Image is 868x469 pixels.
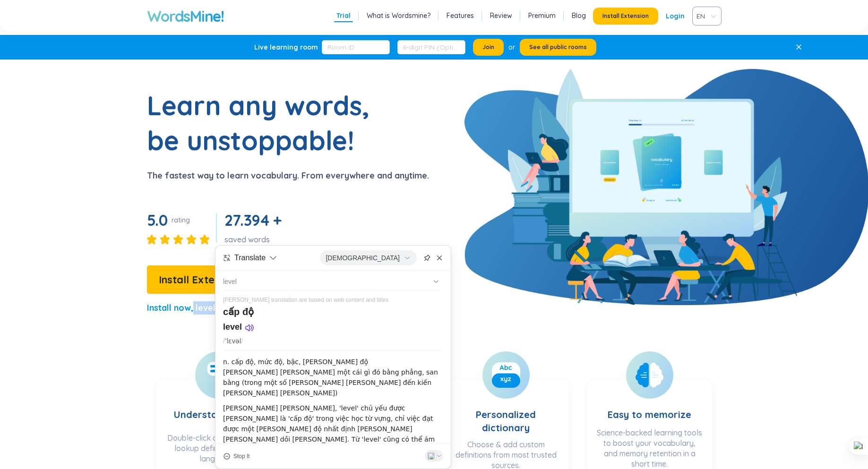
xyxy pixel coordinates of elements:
[453,389,559,435] h3: Personalized dictionary
[520,39,596,56] button: See all public rooms
[336,11,351,20] a: Trial
[608,389,691,423] h3: Easy to memorize
[529,43,587,51] span: See all public rooms
[482,43,494,51] span: Join
[367,11,430,20] a: What is Wordsmine?
[172,215,190,225] div: rating
[508,42,515,52] div: or
[572,11,586,20] a: Blog
[696,9,713,23] span: EN
[147,211,168,230] span: 5.0
[147,7,224,26] a: WordsMine!
[322,40,390,54] input: Room ID
[147,88,383,158] h1: Learn any words, be unstoppable!
[147,265,252,294] button: Install Extension
[473,39,504,56] button: Join
[490,11,512,20] a: Review
[147,301,331,315] p: Install now, level up your vocabulary [DATE]!
[528,11,556,20] a: Premium
[397,40,465,54] input: 6-digit PIN (Optional)
[224,234,285,245] div: saved words
[593,8,658,25] button: Install Extension
[174,389,264,428] h3: Understand quickly
[224,211,282,230] span: 27.394 +
[147,276,252,285] a: Install Extension
[666,8,685,25] a: Login
[447,11,474,20] a: Features
[159,272,240,288] span: Install Extension
[147,169,429,182] p: The fastest way to learn vocabulary. From everywhere and anytime.
[254,43,318,52] div: Live learning room
[602,12,649,20] span: Install Extension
